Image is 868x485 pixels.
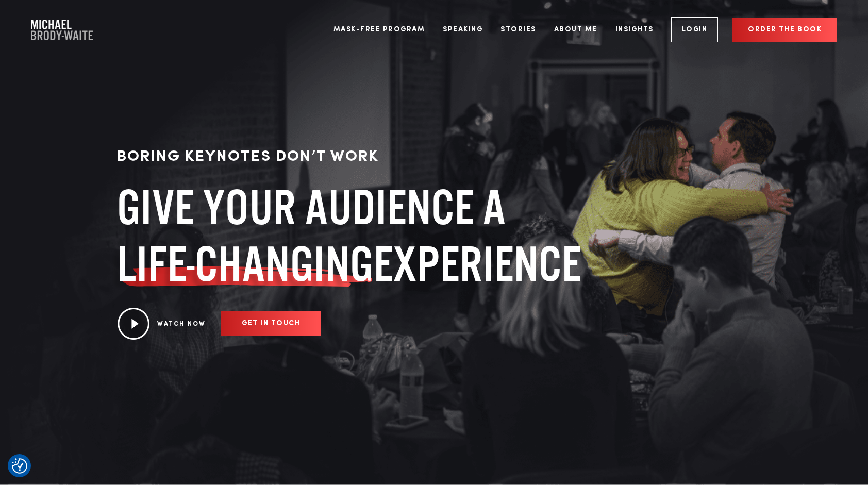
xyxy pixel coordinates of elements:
[117,145,596,169] p: BORING KEYNOTES DON’T WORK
[326,10,433,49] a: Mask-Free Program
[608,10,661,49] a: Insights
[117,236,374,292] span: LIFE-CHANGING
[31,20,93,40] a: Company Logo Company Logo
[493,10,544,49] a: Stories
[117,308,149,339] img: Play
[12,458,27,474] img: Revisit consent button
[221,311,321,336] a: GET IN TOUCH
[157,321,206,327] a: WATCH NOW
[732,18,837,42] a: Order the book
[435,10,490,49] a: Speaking
[546,10,605,49] a: About Me
[117,179,596,292] h1: GIVE YOUR AUDIENCE A EXPERIENCE
[12,458,27,474] button: Consent Preferences
[671,17,719,42] a: Login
